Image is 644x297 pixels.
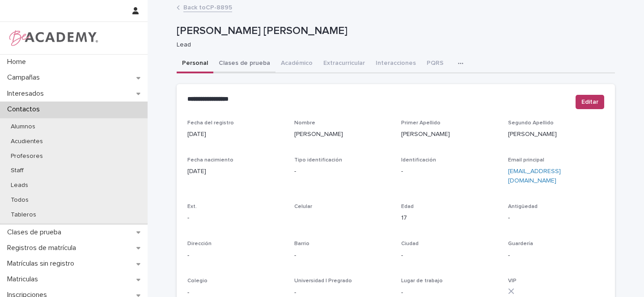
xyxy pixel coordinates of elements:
span: Universidad | Pregrado [294,278,352,284]
button: Interacciones [370,55,421,73]
span: Ext. [187,204,197,209]
span: Tipo identificación [294,157,342,163]
p: Matriculas [4,275,45,284]
p: Leads [4,182,35,189]
button: Extracurricular [318,55,370,73]
a: [EMAIL_ADDRESS][DOMAIN_NAME] [508,168,561,184]
p: Acudientes [4,138,50,145]
p: Profesores [4,153,50,160]
p: - [294,251,390,260]
span: Edad [401,204,414,209]
span: Celular [294,204,312,209]
p: - [401,251,497,260]
span: Identificación [401,157,436,163]
span: Fecha nacimiento [187,157,233,163]
span: Editar [581,98,598,106]
span: Ciudad [401,241,419,246]
p: 17 [401,213,497,223]
p: Campañas [4,73,47,82]
span: Fecha del registro [187,120,234,126]
p: - [187,251,284,260]
span: Primer Apellido [401,120,441,126]
p: [PERSON_NAME] [294,130,390,139]
a: Back toCP-8895 [183,2,232,12]
p: - [187,213,284,223]
span: Segundo Apellido [508,120,554,126]
span: VIP [508,278,517,284]
p: Matrículas sin registro [4,259,81,268]
p: Alumnos [4,123,42,131]
span: Barrio [294,241,309,246]
p: Home [4,58,33,66]
p: Staff [4,167,31,174]
button: Clases de prueba [213,55,275,73]
button: PQRS [421,55,449,73]
span: Nombre [294,120,315,126]
img: WPrjXfSUmiLcdUfaYY4Q [7,29,99,47]
span: Guardería [508,241,533,246]
button: Personal [177,55,213,73]
p: [PERSON_NAME] [PERSON_NAME] [177,25,611,38]
p: Interesados [4,89,51,98]
p: Clases de prueba [4,228,68,237]
p: Lead [177,41,608,49]
p: - [508,213,604,223]
p: Registros de matrícula [4,244,83,252]
button: Editar [576,95,604,109]
span: Colegio [187,278,208,284]
p: [PERSON_NAME] [401,130,497,139]
span: Email principal [508,157,544,163]
p: Tableros [4,211,43,219]
p: Todos [4,196,36,204]
p: [PERSON_NAME] [508,130,604,139]
p: - [401,167,497,176]
span: Lugar de trabajo [401,278,443,284]
p: [DATE] [187,167,284,176]
button: Académico [275,55,318,73]
p: [DATE] [187,130,284,139]
p: - [294,167,390,176]
span: Dirección [187,241,212,246]
span: Antigüedad [508,204,538,209]
p: - [508,251,604,260]
p: Contactos [4,105,47,114]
